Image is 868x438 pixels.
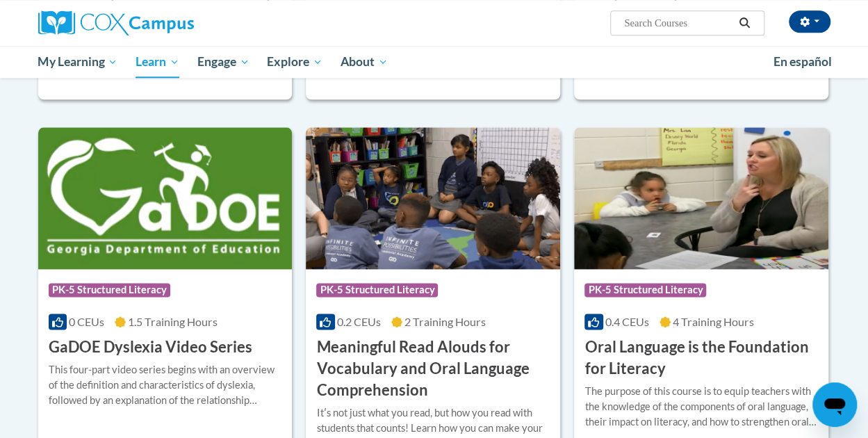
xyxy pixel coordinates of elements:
[258,46,331,78] a: Explore
[38,10,288,35] a: Cox Campus
[584,336,818,380] h3: Oral Language is the Foundation for Literacy
[38,54,117,70] span: My Learning
[136,54,179,70] span: Learn
[605,315,649,328] span: 0.4 CEUs
[267,54,322,70] span: Explore
[197,54,249,70] span: Engage
[812,382,857,427] iframe: Button to launch messaging window
[29,46,127,78] a: My Learning
[126,46,188,78] a: Learn
[49,336,252,358] h3: GaDOE Dyslexia Video Series
[49,283,170,297] span: PK-5 Structured Literacy
[28,46,841,78] div: Main menu
[38,127,293,269] img: Course Logo
[773,54,832,69] span: En español
[623,15,734,31] input: Search Courses
[38,10,194,35] img: Cox Campus
[734,15,755,31] button: Search
[316,283,438,297] span: PK-5 Structured Literacy
[49,362,282,408] div: This four-part video series begins with an overview of the definition and characteristics of dysl...
[574,127,828,269] img: Course Logo
[584,384,818,430] div: The purpose of this course is to equip teachers with the knowledge of the components of oral lang...
[764,47,841,76] a: En español
[404,315,486,328] span: 2 Training Hours
[188,46,259,78] a: Engage
[128,315,218,328] span: 1.5 Training Hours
[316,336,550,400] h3: Meaningful Read Alouds for Vocabulary and Oral Language Comprehension
[584,283,706,297] span: PK-5 Structured Literacy
[331,46,397,78] a: About
[341,54,388,70] span: About
[337,315,381,328] span: 0.2 CEUs
[673,315,754,328] span: 4 Training Hours
[789,10,830,33] button: Account Settings
[306,127,560,269] img: Course Logo
[69,315,104,328] span: 0 CEUs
